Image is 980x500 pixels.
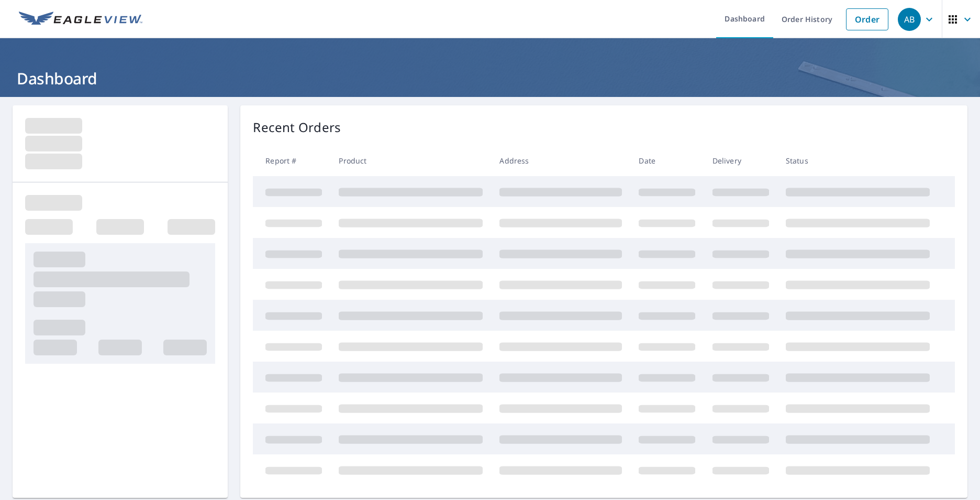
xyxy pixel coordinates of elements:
th: Product [330,145,491,176]
th: Date [630,145,704,176]
img: EV Logo [19,12,142,27]
th: Delivery [704,145,777,176]
th: Report # [253,145,330,176]
a: Order [846,8,888,30]
th: Address [491,145,630,176]
p: Recent Orders [253,118,341,137]
h1: Dashboard [13,68,967,89]
th: Status [777,145,938,176]
div: AB [898,8,921,31]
